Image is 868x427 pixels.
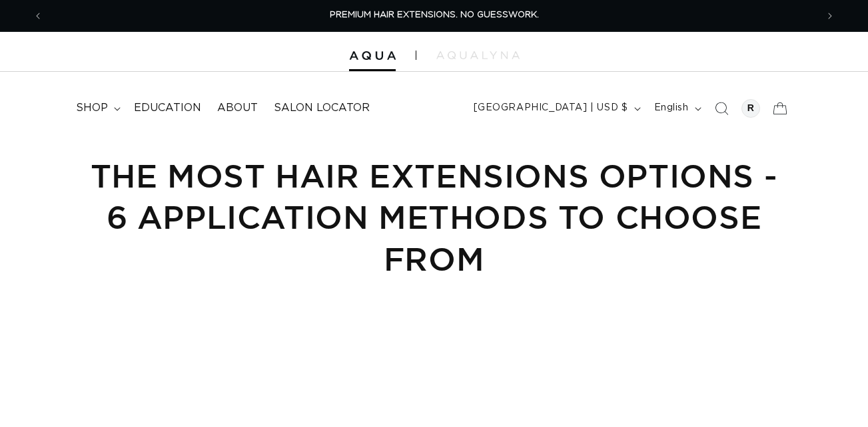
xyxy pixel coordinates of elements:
[349,51,396,61] img: Aqua Hair Extensions
[209,93,266,123] a: About
[76,101,108,115] span: shop
[707,94,736,123] summary: Search
[266,93,378,123] a: Salon Locator
[134,101,201,115] span: Education
[474,101,628,115] span: [GEOGRAPHIC_DATA] | USD $
[330,11,539,19] span: PREMIUM HAIR EXTENSIONS. NO GUESSWORK.
[23,3,53,29] button: Previous announcement
[646,96,707,121] button: English
[815,3,845,29] button: Next announcement
[436,51,520,59] img: aqualyna.com
[654,101,689,115] span: English
[76,155,791,279] h1: The Most Hair Extensions Options - 6 Application Methods to Choose from
[217,101,258,115] span: About
[126,93,209,123] a: Education
[274,101,370,115] span: Salon Locator
[466,96,646,121] button: [GEOGRAPHIC_DATA] | USD $
[68,93,126,123] summary: shop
